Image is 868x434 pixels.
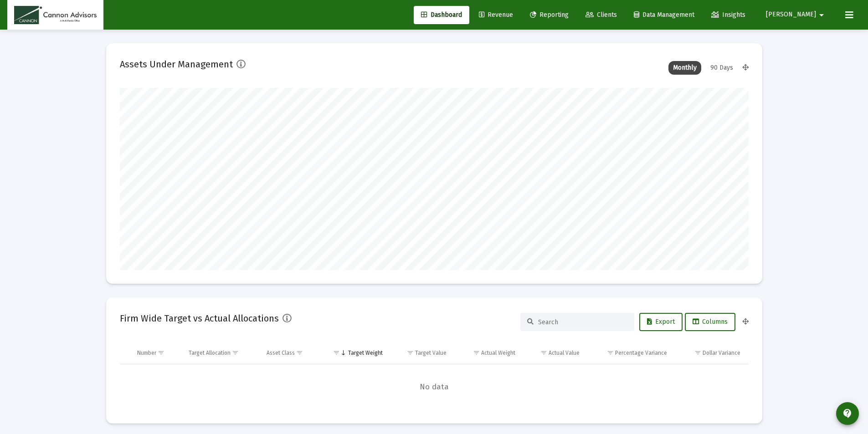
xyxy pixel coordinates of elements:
[260,342,321,364] td: Column Asset Class
[137,349,156,357] div: Number
[647,318,675,326] span: Export
[14,6,97,24] img: Dashboard
[615,349,667,357] div: Percentage Variance
[158,349,164,356] span: Show filter options for column 'Number'
[120,342,749,410] div: Data grid
[453,342,521,364] td: Column Actual Weight
[842,408,853,419] mat-icon: contact_support
[348,349,383,357] div: Target Weight
[182,342,260,364] td: Column Target Allocation
[481,349,515,357] div: Actual Weight
[668,61,701,75] div: Monthly
[549,349,580,357] div: Actual Value
[694,349,701,356] span: Show filter options for column 'Dollar Variance'
[530,11,569,19] span: Reporting
[522,342,586,364] td: Column Actual Value
[523,6,576,24] a: Reporting
[479,11,513,19] span: Revenue
[120,311,279,326] h2: Firm Wide Target vs Actual Allocations
[703,349,740,357] div: Dollar Variance
[473,349,480,356] span: Show filter options for column 'Actual Weight'
[389,342,453,364] td: Column Target Value
[673,342,748,364] td: Column Dollar Variance
[540,349,547,356] span: Show filter options for column 'Actual Value'
[131,342,183,364] td: Column Number
[634,11,694,19] span: Data Management
[232,349,239,356] span: Show filter options for column 'Target Allocation'
[693,318,728,326] span: Columns
[267,349,295,357] div: Asset Class
[407,349,414,356] span: Show filter options for column 'Target Value'
[296,349,303,356] span: Show filter options for column 'Asset Class'
[538,318,627,326] input: Search
[120,382,749,392] span: No data
[578,6,624,24] a: Clients
[189,349,231,357] div: Target Allocation
[472,6,520,24] a: Revenue
[586,11,617,19] span: Clients
[766,11,816,19] span: [PERSON_NAME]
[321,342,389,364] td: Column Target Weight
[755,5,838,24] button: [PERSON_NAME]
[607,349,614,356] span: Show filter options for column 'Percentage Variance'
[415,349,447,357] div: Target Value
[685,313,735,331] button: Columns
[333,349,340,356] span: Show filter options for column 'Target Weight'
[586,342,673,364] td: Column Percentage Variance
[816,6,827,24] mat-icon: arrow_drop_down
[120,57,233,71] h2: Assets Under Management
[421,11,462,19] span: Dashboard
[414,6,469,24] a: Dashboard
[711,11,745,19] span: Insights
[639,313,683,331] button: Export
[627,6,702,24] a: Data Management
[706,61,738,75] div: 90 Days
[704,6,753,24] a: Insights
